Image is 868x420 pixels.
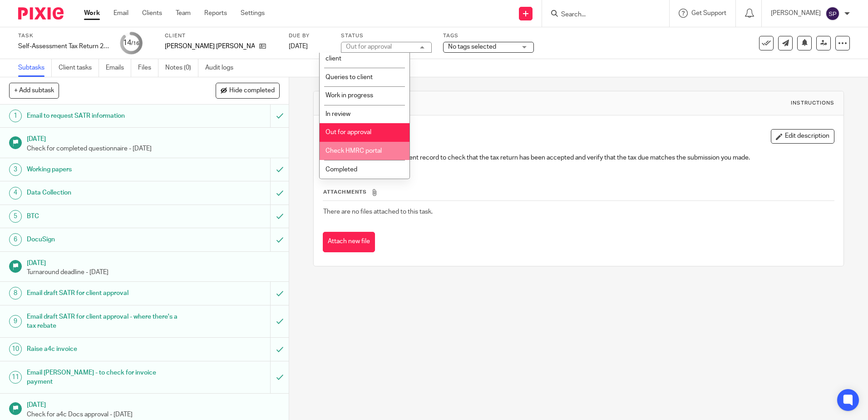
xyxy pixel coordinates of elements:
span: Get Support [691,10,726,16]
h1: [DATE] [27,398,280,410]
h1: Working papers [27,163,183,176]
span: In review [325,111,350,117]
h1: Check HMRC portal [342,98,598,108]
div: Self-Assessment Tax Return 2025 [18,42,109,51]
p: Go to the client's self assessment record to check that the tax return has been accepted and veri... [323,153,833,162]
a: Team [176,9,191,18]
p: Check for completed questionnaire - [DATE] [27,144,280,153]
h1: Email to request SATR information [27,109,183,123]
a: Settings [241,9,265,18]
div: 6 [9,233,22,246]
div: 4 [9,187,22,200]
img: svg%3E [825,6,840,21]
label: Due by [289,32,330,40]
div: 14 [123,38,139,48]
span: Completed [325,166,357,173]
h1: DocuSign [27,233,183,246]
div: 3 [9,163,22,176]
h1: Raise a4c invoice [27,342,183,356]
span: No tags selected [448,44,496,50]
input: Search [560,11,642,19]
span: Attachments [323,190,367,195]
h1: Data Collection [27,186,183,200]
a: Audit logs [205,59,240,77]
span: Hide completed [229,87,275,95]
span: Out for approval [325,129,371,135]
h1: Email draft SATR for client approval - where there's a tax rebate [27,310,183,333]
a: Reports [204,9,227,18]
a: Work [84,9,100,18]
a: Emails [106,59,131,77]
h1: Email [PERSON_NAME] - to check for invoice payment [27,366,183,389]
h1: [DATE] [27,256,280,268]
span: Queries to client [325,74,373,80]
button: Edit description [771,129,834,144]
div: Out for approval [346,44,392,50]
div: 5 [9,210,22,223]
h1: BTC [27,210,183,223]
small: /16 [131,41,139,46]
button: + Add subtask [9,83,59,98]
div: 9 [9,315,22,328]
a: Notes (0) [165,59,198,77]
label: Task [18,32,109,40]
span: There are no files attached to this task. [323,209,433,215]
h1: Email draft SATR for client approval [27,286,183,300]
div: Instructions [791,100,834,107]
div: 8 [9,287,22,300]
p: Check for a4c Docs approval - [DATE] [27,410,280,419]
div: 1 [9,110,22,122]
span: Check HMRC portal [325,148,382,154]
span: [DATE] [289,43,308,50]
img: Pixie [18,7,64,20]
button: Attach new file [323,232,375,252]
a: Subtasks [18,59,52,77]
a: Clients [142,9,162,18]
span: Work in progress [325,92,373,99]
p: [PERSON_NAME] [PERSON_NAME] [165,42,255,51]
div: 10 [9,343,22,355]
a: Files [138,59,158,77]
button: Hide completed [216,83,280,98]
label: Status [341,32,432,40]
label: Client [165,32,277,40]
a: Client tasks [59,59,99,77]
p: Turnaround deadline - [DATE] [27,268,280,277]
div: 11 [9,371,22,384]
a: Email [113,9,128,18]
h1: [DATE] [27,132,280,144]
p: [PERSON_NAME] [771,9,821,18]
label: Tags [443,32,534,40]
